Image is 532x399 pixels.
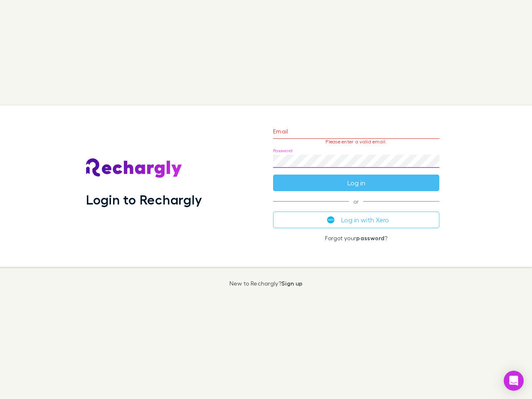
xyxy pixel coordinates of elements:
[273,148,293,154] label: Password
[504,371,524,391] div: Open Intercom Messenger
[327,216,335,224] img: Xero's logo
[86,192,202,207] h1: Login to Rechargly
[273,235,439,241] p: Forgot your ?
[281,280,303,287] a: Sign up
[356,234,384,241] a: password
[86,158,182,178] img: Rechargly's Logo
[273,139,439,145] p: Please enter a valid email.
[273,201,439,202] span: or
[273,212,439,228] button: Log in with Xero
[229,280,303,287] p: New to Rechargly?
[273,175,439,191] button: Log in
